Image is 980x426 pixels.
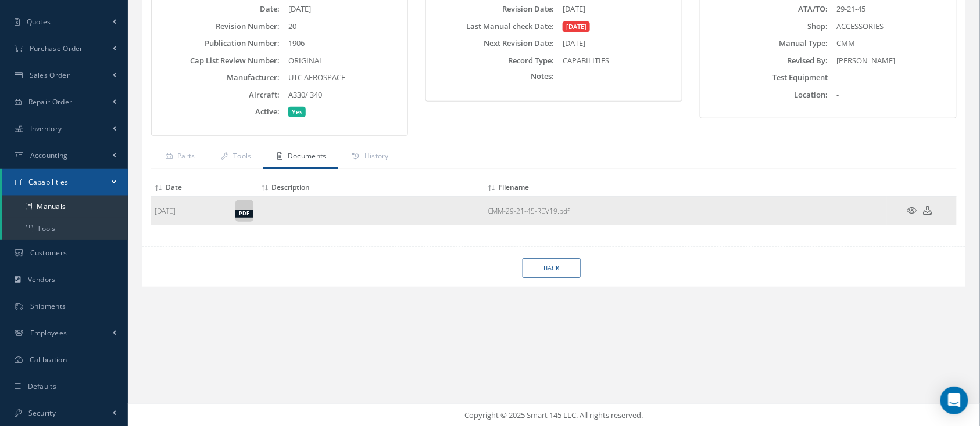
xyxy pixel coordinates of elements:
[280,21,405,33] div: 20
[523,258,581,279] a: Back
[907,206,917,216] a: Preview
[30,70,70,80] span: Sales Order
[2,169,128,196] a: Capabilities
[155,5,280,13] label: Date:
[27,17,51,27] span: Quotes
[554,72,679,84] div: -
[30,248,67,258] span: Customers
[30,355,67,364] span: Calibration
[280,55,405,67] div: ORIGINAL
[429,22,554,31] label: Last Manual check Date:
[828,55,953,67] div: [PERSON_NAME]
[28,177,69,187] span: Capabilities
[280,3,405,15] div: [DATE]
[207,145,263,169] a: Tools
[28,97,73,107] span: Repair Order
[429,39,554,48] label: Next Revision Date:
[429,72,554,84] label: Notes:
[429,56,554,65] label: Record Type:
[155,39,280,48] label: Publication Number:
[703,5,828,13] label: ATA/TO:
[703,91,828,99] label: Location:
[703,56,828,65] label: Revised By:
[280,38,405,49] div: 1906
[28,408,56,418] span: Security
[30,328,67,338] span: Employees
[263,145,338,169] a: Documents
[828,38,953,49] div: CMM
[30,44,83,53] span: Purchase Order
[703,39,828,48] label: Manual Type:
[828,72,953,84] div: -
[554,3,679,15] div: [DATE]
[2,218,128,240] a: Tools
[235,210,253,218] div: pdf
[28,275,56,284] span: Vendors
[703,22,828,31] label: Shop:
[554,55,679,67] div: CAPABILITIES
[30,301,66,311] span: Shipments
[140,410,968,421] div: Copyright © 2025 Smart 145 LLC. All rights reserved.
[280,89,405,101] div: A330/ 340
[484,179,887,197] th: Filename
[2,196,128,218] a: Manuals
[155,91,280,99] label: Aircraft:
[288,107,306,117] span: Yes
[151,179,232,197] th: Date
[429,5,554,13] label: Revision Date:
[488,206,570,216] a: Download
[828,89,953,101] div: -
[30,124,62,133] span: Inventory
[703,73,828,82] label: Test Equipment
[257,179,484,197] th: Description
[828,3,953,15] div: 29-21-45
[828,21,953,33] div: ACCESSORIES
[155,73,280,82] label: Manufacturer:
[151,145,207,169] a: Parts
[28,381,56,391] span: Defaults
[155,56,280,65] label: Cap List Review Number:
[151,196,232,225] td: [DATE]
[940,387,968,414] div: Open Intercom Messenger
[563,21,590,32] span: [DATE]
[155,107,280,116] label: Active:
[338,145,400,169] a: History
[155,22,280,31] label: Revision Number:
[554,38,679,49] div: [DATE]
[924,206,932,216] a: Download
[30,150,68,160] span: Accounting
[288,72,345,82] span: UTC AEROSPACE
